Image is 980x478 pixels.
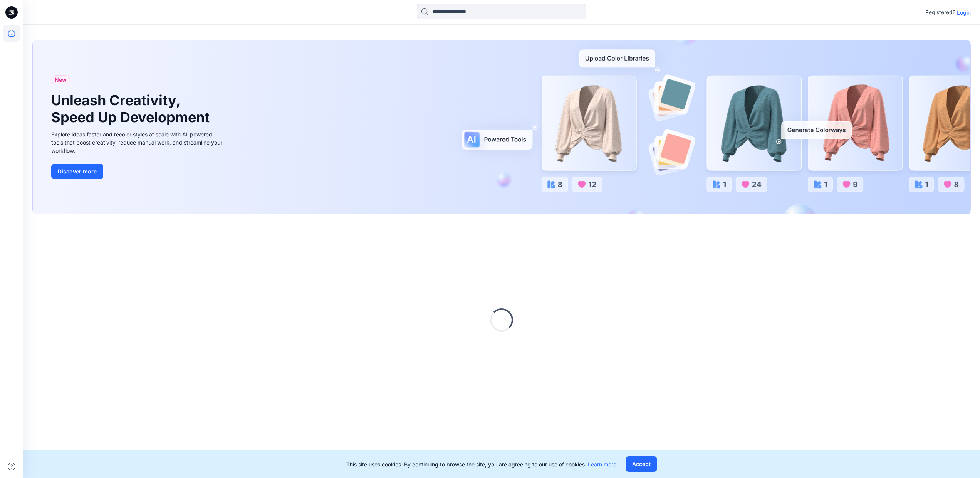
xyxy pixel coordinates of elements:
[51,92,213,125] h1: Unleash Creativity, Speed Up Development
[626,456,657,472] button: Accept
[957,8,971,17] p: Login
[925,8,955,17] p: Registered?
[346,460,616,468] p: This site uses cookies. By continuing to browse the site, you are agreeing to our use of cookies.
[588,461,616,468] a: Learn more
[51,164,103,179] button: Discover more
[55,75,67,84] span: New
[51,130,225,155] div: Explore ideas faster and recolor styles at scale with AI-powered tools that boost creativity, red...
[51,164,225,179] a: Discover more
